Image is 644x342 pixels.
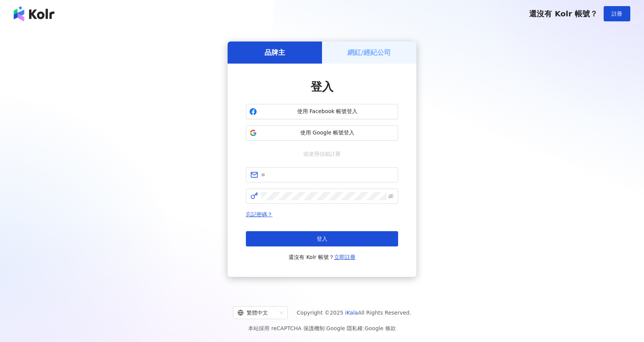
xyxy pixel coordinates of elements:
[334,254,355,260] a: 立即註冊
[265,48,285,57] h5: 品牌主
[612,11,622,17] span: 註冊
[238,307,276,319] div: 繁體中文
[363,325,365,331] span: |
[289,253,355,262] span: 還沒有 Kolr 帳號？
[297,308,411,317] span: Copyright © 2025 All Rights Reserved.
[246,125,398,141] button: 使用 Google 帳號登入
[246,104,398,119] button: 使用 Facebook 帳號登入
[14,6,54,21] img: logo
[529,9,598,18] span: 還沒有 Kolr 帳號？
[604,6,630,21] button: 註冊
[345,310,358,316] a: iKala
[246,231,398,246] button: 登入
[325,325,327,331] span: |
[365,325,396,331] a: Google 條款
[326,325,363,331] a: Google 隱私權
[246,211,273,217] a: 忘記密碼？
[311,80,333,93] span: 登入
[260,129,395,137] span: 使用 Google 帳號登入
[248,324,395,333] span: 本站採用 reCAPTCHA 保護機制
[260,108,395,115] span: 使用 Facebook 帳號登入
[388,193,394,199] span: eye-invisible
[298,150,346,158] span: 或使用信箱註冊
[317,236,327,242] span: 登入
[348,48,391,57] h5: 網紅/經紀公司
